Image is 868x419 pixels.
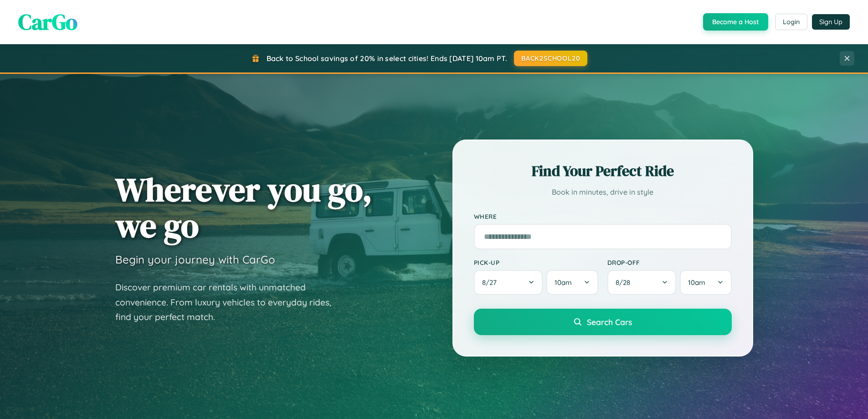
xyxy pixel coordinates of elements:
span: 8 / 27 [482,278,501,287]
span: 10am [555,278,572,287]
span: CarGo [18,7,77,37]
span: 8 / 28 [616,278,635,287]
button: Search Cars [474,309,732,335]
button: Become a Host [703,13,768,31]
button: 8/27 [474,270,543,295]
span: Search Cars [587,317,632,327]
button: BACK2SCHOOL20 [514,51,587,66]
button: 10am [546,270,598,295]
p: Book in minutes, drive in style [474,186,732,199]
p: Discover premium car rentals with unmatched convenience. From luxury vehicles to everyday rides, ... [115,280,343,325]
button: 8/28 [607,270,677,295]
span: Back to School savings of 20% in select cities! Ends [DATE] 10am PT. [267,54,507,63]
label: Pick-up [474,259,598,266]
label: Where [474,212,732,220]
button: Sign Up [812,14,850,30]
h1: Wherever you go, we go [115,171,372,243]
span: 10am [688,278,705,287]
button: Login [775,14,807,30]
label: Drop-off [607,259,732,266]
h3: Begin your journey with CarGo [115,253,275,266]
h2: Find Your Perfect Ride [474,161,732,181]
button: 10am [680,270,731,295]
